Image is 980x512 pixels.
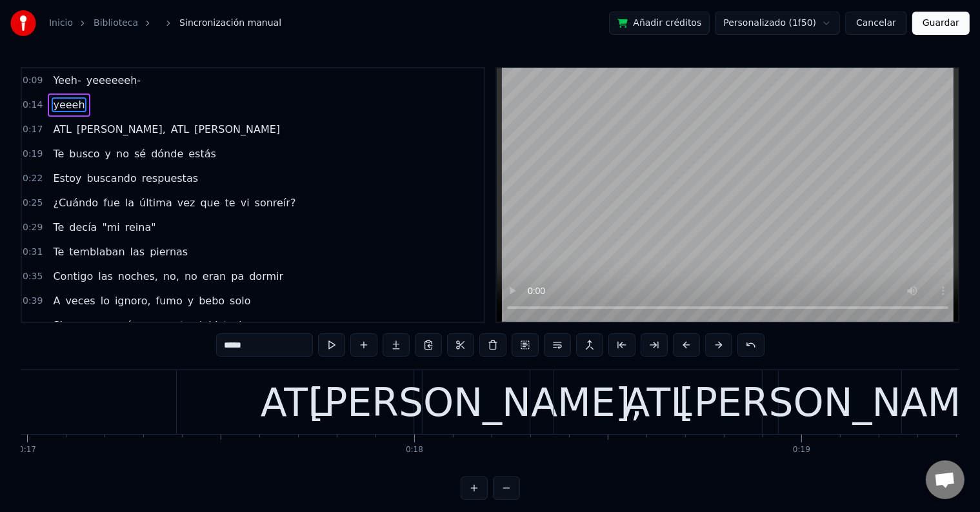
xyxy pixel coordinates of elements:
[52,195,99,210] span: ¿Cuándo
[138,195,174,210] span: última
[161,318,176,333] span: no
[68,244,126,259] span: temblaban
[912,12,970,35] button: Guardar
[23,246,43,259] span: 0:31
[64,293,96,308] span: veces
[99,293,111,308] span: lo
[23,221,43,234] span: 0:29
[183,269,199,284] span: no
[124,195,135,210] span: la
[623,373,692,431] div: ATL
[199,195,221,210] span: que
[52,97,86,112] span: yeeeh
[162,269,181,284] span: no,
[248,269,285,284] span: dormir
[239,195,251,210] span: vi
[150,146,185,161] span: dónde
[845,12,907,35] button: Cancelar
[230,269,245,284] span: pa
[49,17,73,30] a: Inicio
[194,318,235,333] span: debiste
[101,220,121,235] span: "mi
[85,73,142,88] span: yeeeeeeh-
[23,74,43,87] span: 0:09
[224,195,237,210] span: te
[237,318,247,333] span: ir
[23,197,43,210] span: 0:25
[49,17,281,30] nav: breadcrumb
[23,123,43,136] span: 0:17
[609,12,710,35] button: Añadir créditos
[228,293,252,308] span: solo
[117,269,159,284] span: noches,
[23,148,43,161] span: 0:19
[136,318,158,333] span: que
[170,122,190,137] span: ATL
[193,122,281,137] span: [PERSON_NAME]
[261,373,329,431] div: ATL
[52,293,61,308] span: A
[115,146,130,161] span: no
[133,146,147,161] span: sé
[102,195,121,210] span: fue
[179,318,192,333] span: te
[52,220,65,235] span: Te
[52,244,65,259] span: Te
[68,146,101,161] span: busco
[179,17,281,30] span: Sincronización manual
[148,244,189,259] span: piernas
[23,99,43,112] span: 0:14
[75,122,167,137] span: [PERSON_NAME],
[186,293,195,308] span: y
[309,373,643,431] div: [PERSON_NAME],
[187,146,217,161] span: estás
[104,146,112,161] span: y
[254,195,297,210] span: sonreír?
[10,10,36,36] img: youka
[23,172,43,185] span: 0:22
[793,445,810,455] div: 0:19
[201,269,227,284] span: eran
[23,270,43,283] span: 0:35
[52,122,72,137] span: ATL
[97,269,114,284] span: las
[124,220,157,235] span: reina"
[129,244,146,259] span: las
[94,17,138,30] a: Biblioteca
[52,318,97,333] span: Siempre
[52,171,83,186] span: Estoy
[926,460,965,499] div: Chat abierto
[114,293,152,308] span: ignoro,
[23,295,43,308] span: 0:39
[68,220,98,235] span: decía
[52,269,94,284] span: Contigo
[19,445,36,455] div: 0:17
[176,195,197,210] span: vez
[197,293,226,308] span: bebo
[23,319,43,332] span: 0:44
[155,293,184,308] span: fumo
[100,318,134,333] span: pensé
[52,146,65,161] span: Te
[85,171,137,186] span: buscando
[141,171,199,186] span: respuestas
[52,73,82,88] span: Yeeh-
[406,445,423,455] div: 0:18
